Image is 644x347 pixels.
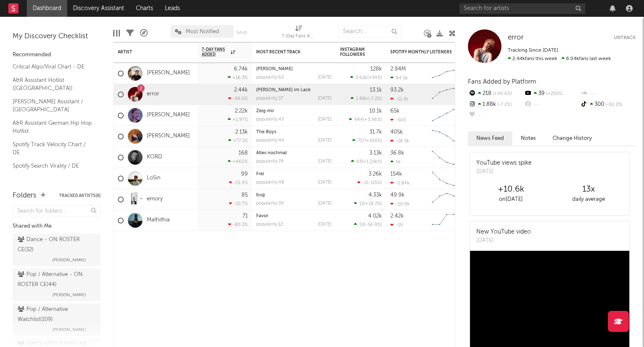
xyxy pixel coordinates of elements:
div: Dance - ON ROSTER CE ( 32 ) [18,235,93,255]
div: 3.13k [369,150,382,156]
a: error [147,91,159,98]
div: [DATE] [318,75,332,80]
div: 2.22k [235,108,248,114]
div: Favor [256,214,332,218]
a: [PERSON_NAME] [147,112,190,119]
svg: Chart title [428,210,466,231]
button: Save [236,30,247,35]
div: [DATE] [318,138,332,143]
div: The Boys [256,130,332,134]
div: Pop / Alternative Watchlist ( 109 ) [18,305,93,325]
span: 53 [359,223,364,227]
div: 31.7k [369,129,382,135]
a: Favor [256,214,268,218]
div: Edit Columns [113,21,120,45]
span: +100 % [366,139,381,143]
div: popularity: 37 [256,96,283,101]
div: 2.42k [390,213,404,219]
span: +255 % [545,92,563,96]
svg: Chart title [428,63,466,84]
span: Most Notified [186,29,219,34]
span: error [508,34,524,41]
div: -- [468,110,524,121]
div: 2.13k [235,129,248,135]
a: Pop / Alternative Watchlist(109)[PERSON_NAME] [13,303,101,336]
svg: Chart title [428,147,466,168]
div: 10.1k [369,108,382,114]
span: 6.04k fans last week [508,56,611,61]
div: popularity: 39 [256,201,284,206]
span: Tracking Since: [DATE] [508,48,558,53]
span: -2 [363,181,367,185]
span: -7.2 % [496,103,512,107]
div: +16.3 % [228,75,248,80]
div: 128k [370,66,382,72]
div: ( ) [354,222,382,227]
div: -11.3k [390,96,408,102]
div: daily average [550,195,627,205]
input: Search for folders... [13,205,101,217]
a: Spotify Track Velocity Chart / DE [13,140,92,157]
a: Apple Top 200 / DE [13,174,92,184]
div: -10.9k [390,201,410,207]
span: +40.6 % [491,92,512,96]
span: 3.62k [356,76,367,80]
div: Alles nochmal [256,151,332,155]
div: +1.97 % [228,117,248,122]
div: 13 x [550,184,627,195]
div: 85 [241,192,248,198]
div: 93.2k [390,87,404,93]
div: +77.1 % [228,138,248,143]
div: -18.3k [390,138,409,144]
span: 7-Day Fans Added [202,47,229,57]
button: Tracked Artists(6) [59,194,101,198]
div: on [DATE] [472,195,550,205]
a: [PERSON_NAME] [256,67,293,71]
a: [PERSON_NAME] [147,133,190,140]
svg: Chart title [428,189,466,210]
span: -92.2 % [604,103,623,107]
a: bug [256,193,265,197]
div: 4.02k [368,213,382,219]
span: +1.23k % [363,160,381,164]
span: -115 % [369,181,381,185]
div: 2.44k [234,87,248,93]
div: +460 % [228,159,248,164]
div: popularity: 43 [256,117,284,122]
div: ( ) [349,117,382,122]
div: YouTube views spike [476,159,532,168]
div: Julia [256,67,332,71]
a: KORD [147,154,162,161]
div: ( ) [351,96,382,101]
div: -59.6 % [228,96,248,101]
div: 65k [390,108,400,114]
span: 13 [359,202,364,206]
span: 93 [356,160,362,164]
div: [DATE] [318,180,332,185]
div: 168 [239,150,248,156]
div: Recommended [13,50,101,60]
div: Shared with Me [13,221,101,231]
a: A&R Assistant German Hip Hop Hotlist [13,118,92,136]
button: Untrack [614,34,636,42]
a: [PERSON_NAME] im Lack [256,88,311,92]
div: 7-Day Fans Added (7-Day Fans Added) [282,32,315,42]
a: Frei [256,172,264,176]
div: Instagram Followers [340,47,369,57]
a: emory [147,196,163,203]
a: Critical Algo/Viral Chart - DE [13,62,92,71]
span: Fans Added by Platform [468,79,536,85]
div: 405k [390,129,403,135]
span: [PERSON_NAME] [52,325,86,335]
div: ( ) [357,180,382,185]
a: Zeig mir [256,109,274,113]
span: +34 % [369,76,381,80]
div: 3.26k [369,171,382,177]
div: A&R Pipeline [140,21,148,45]
span: [PERSON_NAME] [52,290,86,300]
div: New YouTube video [476,228,531,237]
div: 300 [580,99,636,110]
div: Folders [13,191,36,201]
span: [PERSON_NAME] [52,255,86,265]
div: 1.88k [468,99,524,110]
